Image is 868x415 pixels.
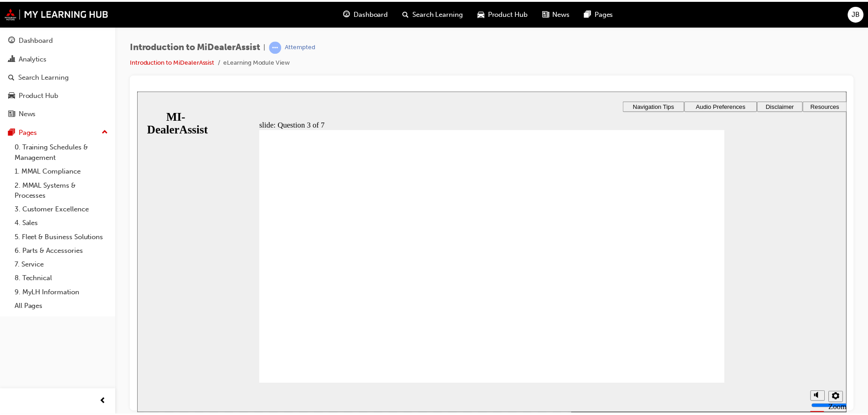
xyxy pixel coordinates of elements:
[474,4,539,22] a: car-iconProduct Hub
[489,10,551,20] button: Navigation Tips
[19,108,36,118] div: News
[671,10,715,20] button: Resources
[5,7,109,19] img: mmal
[416,8,467,18] span: Search Learning
[19,53,47,63] div: Analytics
[11,140,113,164] a: 0. Training Schedules & Management
[287,42,318,51] div: Attempted
[19,34,53,45] div: Dashboard
[346,7,353,19] span: guage-icon
[406,7,412,19] span: search-icon
[4,29,113,123] button: DashboardAnalyticsSearch LearningProduct HubNews
[8,36,15,44] span: guage-icon
[589,7,596,19] span: pages-icon
[697,313,715,340] label: Zoom to fit
[18,71,69,82] div: Search Learning
[131,41,262,51] span: Introduction to MiDealerAssist
[11,286,113,300] a: 9. MyLH Information
[499,12,541,19] span: Navigation Tips
[8,54,15,62] span: chart-icon
[11,230,113,244] a: 5. Fleet & Business Solutions
[563,12,613,19] span: Audio Preferences
[674,293,710,323] div: misc controls
[4,31,113,48] a: Dashboard
[4,123,113,140] button: Pages
[19,90,59,100] div: Product Hub
[4,87,113,103] a: Product Hub
[679,313,738,320] input: volume
[481,7,488,19] span: car-icon
[8,91,15,99] span: car-icon
[356,8,391,18] span: Dashboard
[8,128,15,136] span: pages-icon
[8,109,15,118] span: news-icon
[4,50,113,67] a: Analytics
[103,126,109,138] span: up-icon
[678,301,693,312] button: volume
[138,91,853,414] iframe: To enrich screen reader interactions, please activate Accessibility in Grammarly extension settings
[546,7,553,19] span: news-icon
[599,8,618,18] span: Pages
[551,10,625,20] button: Audio Preferences
[4,68,113,85] a: Search Learning
[225,56,292,67] li: eLearning Module View
[11,164,113,178] a: 1. MMAL Compliance
[11,244,113,258] a: 6. Parts & Accessories
[11,299,113,313] a: All Pages
[11,202,113,216] a: 3. Customer Excellence
[11,272,113,286] a: 8. Technical
[4,105,113,122] a: News
[19,127,37,137] div: Pages
[398,4,474,22] a: search-iconSearch Learning
[11,178,113,202] a: 2. MMAL Systems & Processes
[539,4,581,22] a: news-iconNews
[858,8,867,18] span: JB
[271,40,283,52] span: learningRecordVerb_ATTEMPT-icon
[131,57,216,65] a: Introduction to MiDealerAssist
[678,12,708,19] span: Resources
[492,8,532,18] span: Product Hub
[697,302,711,313] button: settings
[557,8,574,18] span: News
[11,258,113,272] a: 7. Service
[266,41,267,51] span: |
[100,397,107,408] span: prev-icon
[11,216,113,230] a: 4. Sales
[625,10,671,20] button: Disclaimer
[633,12,662,19] span: Disclaimer
[581,4,625,22] a: pages-iconPages
[339,4,398,22] a: guage-iconDashboard
[8,72,15,81] span: search-icon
